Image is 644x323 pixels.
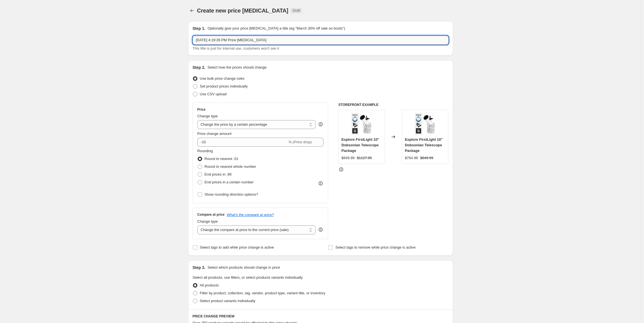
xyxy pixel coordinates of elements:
span: % (Price drop) [289,140,312,144]
div: $849.99 [342,155,355,161]
span: Explore FirstLight 10" Dobsonian Telescope Package [405,137,442,153]
span: Create new price [MEDICAL_DATA] [197,8,289,14]
span: Price change amount [197,132,232,136]
img: FL-DOB10_V2_80x.jpg [350,113,373,135]
span: Explore FirstLight 10" Dobsonian Telescope Package [342,137,379,153]
input: 30% off holiday sale [193,36,449,45]
p: Optionally give your price [MEDICAL_DATA] a title (eg "March 30% off sale on boots") [207,26,345,31]
div: $764.99 [405,155,418,161]
span: End prices in a certain number [205,180,254,184]
span: Show rounding direction options? [205,192,258,196]
h3: Price [197,107,205,112]
span: Set product prices individually [200,84,248,88]
span: Rounding [197,149,213,153]
span: Use CSV upload [200,92,227,96]
h2: Step 1. [193,26,205,31]
h2: Step 3. [193,265,205,270]
strike: $1127.95 [357,155,372,161]
strike: $849.99 [420,155,433,161]
img: FL-DOB10_V2_80x.jpg [414,113,436,135]
h6: STOREFRONT EXAMPLE [338,103,449,107]
span: Change type [197,219,218,224]
span: Draft [293,8,300,13]
span: Round to nearest whole number [205,164,256,169]
p: Select which products should change in price [207,265,280,270]
h6: PRICE CHANGE PREVIEW [193,314,449,319]
span: All products [200,283,219,287]
span: Select product variants individually [200,299,255,303]
span: Select tags to remove while price change is active [335,245,416,249]
p: Select how the prices should change [207,65,267,70]
span: This title is just for internal use, customers won't see it [193,46,279,50]
span: Select tags to add while price change is active [200,245,274,249]
h2: Step 2. [193,65,205,70]
span: Use bulk price change rules [200,76,244,81]
button: What's the compare at price? [227,213,274,217]
h3: Compare at price [197,212,225,217]
div: help [318,122,323,127]
span: Round to nearest .01 [205,157,238,161]
input: -15 [197,138,287,147]
span: Change type [197,114,218,118]
span: Filter by product, collection, tag, vendor, product type, variant title, or inventory [200,291,325,295]
span: Select all products, use filters, or select products variants individually [193,275,303,280]
div: help [318,227,323,232]
span: End prices in .99 [205,172,232,176]
button: Price change jobs [188,7,196,14]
